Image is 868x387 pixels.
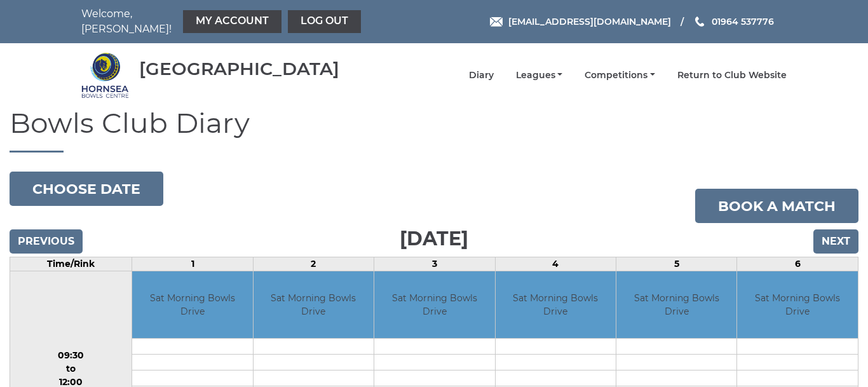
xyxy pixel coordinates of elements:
nav: Welcome, [PERSON_NAME]! [81,6,364,37]
img: Email [490,17,503,27]
td: Sat Morning Bowls Drive [254,271,374,338]
td: 1 [132,257,253,271]
span: [EMAIL_ADDRESS][DOMAIN_NAME] [508,16,671,27]
input: Previous [10,229,83,254]
td: Time/Rink [10,257,132,271]
a: Leagues [516,69,563,81]
h1: Bowls Club Diary [10,107,858,153]
td: Sat Morning Bowls Drive [616,271,736,338]
a: Book a match [695,189,858,223]
a: Return to Club Website [677,69,787,81]
a: Competitions [585,69,655,81]
a: Diary [469,69,494,81]
td: 2 [253,257,374,271]
td: Sat Morning Bowls Drive [132,271,252,338]
a: Log out [288,10,361,33]
div: [GEOGRAPHIC_DATA] [139,59,339,79]
input: Next [813,229,858,254]
td: Sat Morning Bowls Drive [496,271,616,338]
button: Choose date [10,172,163,206]
img: Hornsea Bowls Centre [81,51,129,99]
td: Sat Morning Bowls Drive [737,271,858,338]
a: Email [EMAIL_ADDRESS][DOMAIN_NAME] [490,15,671,29]
td: 4 [495,257,616,271]
td: Sat Morning Bowls Drive [374,271,494,338]
td: 5 [616,257,737,271]
span: 01964 537776 [712,16,774,27]
a: Phone us 01964 537776 [693,15,774,29]
img: Phone us [695,17,704,27]
td: 6 [737,257,858,271]
td: 3 [374,257,495,271]
a: My Account [183,10,281,33]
